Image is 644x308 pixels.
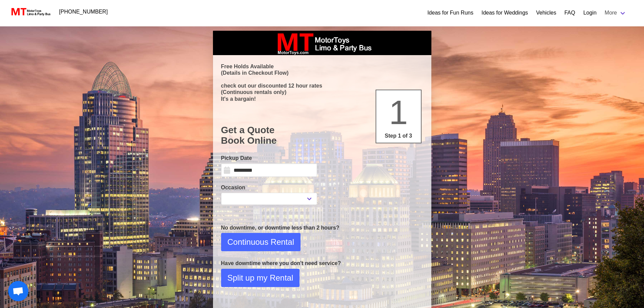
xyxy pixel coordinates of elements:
span: Split up my Rental [228,272,293,284]
p: (Details in Checkout Flow) [221,70,423,76]
span: 1 [389,93,408,131]
label: Occasion [221,184,317,192]
a: Login [583,9,596,17]
a: Open chat [8,281,28,301]
a: More [601,6,630,20]
a: Ideas for Fun Runs [427,9,473,17]
label: Pickup Date [221,154,317,162]
button: Continuous Rental [221,233,301,251]
a: Ideas for Weddings [481,9,528,17]
p: check out our discounted 12 hour rates [221,82,423,89]
a: Vehicles [536,9,556,17]
span: Continuous Rental [228,236,294,248]
p: (Continuous rentals only) [221,89,423,95]
h1: Get a Quote Book Online [221,125,423,146]
p: Have downtime where you don't need service? [221,259,423,267]
button: Split up my Rental [221,269,300,287]
a: [PHONE_NUMBER] [55,5,112,19]
img: box_logo_brand.jpeg [271,31,373,55]
p: Free Holds Available [221,63,423,70]
p: Step 1 of 3 [379,132,418,140]
p: No downtime, or downtime less than 2 hours? [221,224,423,232]
p: It's a bargain! [221,96,423,102]
img: MotorToys Logo [9,7,51,17]
a: FAQ [564,9,575,17]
